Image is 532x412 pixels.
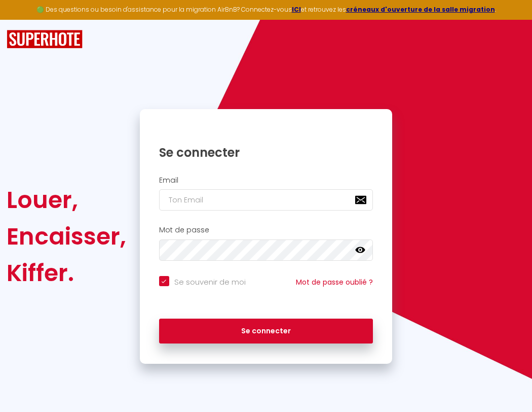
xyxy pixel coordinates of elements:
[159,319,373,344] button: Se connecter
[7,30,83,49] img: SuperHote logo
[159,226,373,234] h2: Mot de passe
[159,145,373,160] h1: Se connecter
[296,277,373,287] a: Mot de passe oublié ?
[7,218,126,255] div: Encaisser,
[7,182,126,218] div: Louer,
[159,189,373,211] input: Ton Email
[346,5,495,14] a: créneaux d'ouverture de la salle migration
[159,176,373,185] h2: Email
[7,255,126,291] div: Kiffer.
[292,5,301,14] a: ICI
